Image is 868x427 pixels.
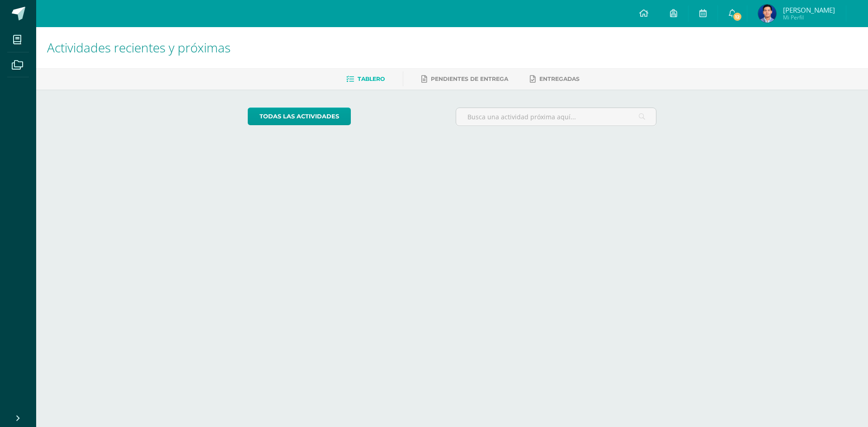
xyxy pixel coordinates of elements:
[358,75,385,82] span: Tablero
[431,75,508,82] span: Pendientes de entrega
[421,72,508,86] a: Pendientes de entrega
[248,108,351,125] a: todas las Actividades
[346,72,385,86] a: Tablero
[530,72,580,86] a: Entregadas
[539,75,580,82] span: Entregadas
[47,39,231,56] span: Actividades recientes y próximas
[732,12,742,22] span: 12
[758,5,776,23] img: a06a87ec9043da61477d1f948726f95d.png
[783,5,835,14] span: [PERSON_NAME]
[783,14,835,21] span: Mi Perfil
[456,108,656,126] input: Busca una actividad próxima aquí...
